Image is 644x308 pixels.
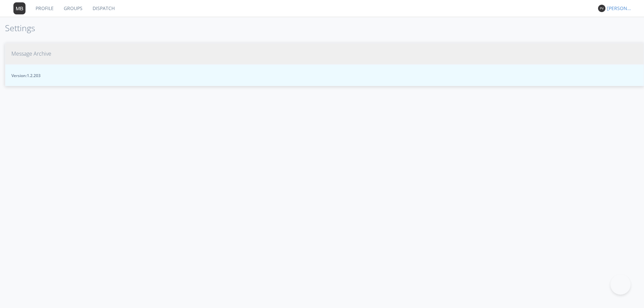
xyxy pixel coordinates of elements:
[607,5,632,12] div: [PERSON_NAME] *
[11,73,638,78] span: Version: 1.2.203
[610,274,631,295] iframe: Toggle Customer Support
[5,43,644,65] button: Message Archive
[5,64,644,86] button: Version:1.2.203
[598,5,605,12] img: 373638.png
[11,50,51,58] span: Message Archive
[13,2,25,14] img: 373638.png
